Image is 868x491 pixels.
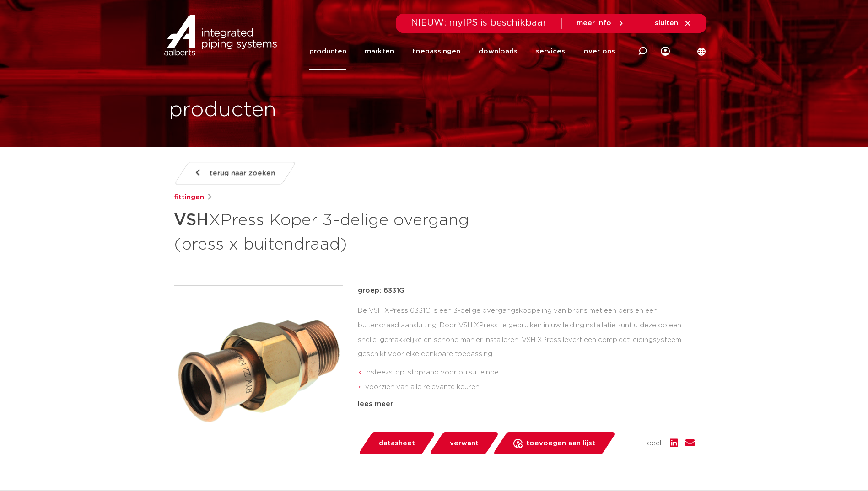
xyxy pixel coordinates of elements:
h1: producten [169,96,276,125]
div: lees meer [358,399,695,410]
img: Product Image for VSH XPress Koper 3-delige overgang (press x buitendraad) [174,286,343,454]
span: sluiten [655,20,678,27]
li: voorzien van alle relevante keuren [365,380,695,395]
span: toevoegen aan lijst [526,436,595,451]
span: datasheet [379,436,415,451]
li: Leak Before Pressed-functie [365,395,695,409]
p: groep: 6331G [358,285,695,296]
span: verwant [450,436,479,451]
strong: VSH [174,212,209,229]
span: deel: [647,438,663,449]
a: producten [309,33,346,70]
h1: XPress Koper 3-delige overgang (press x buitendraad) [174,207,518,256]
div: De VSH XPress 6331G is een 3-delige overgangskoppeling van brons met een pers en een buitendraad ... [358,304,695,395]
span: meer info [577,20,611,27]
a: toepassingen [412,33,460,70]
a: services [536,33,565,70]
a: markten [365,33,394,70]
nav: Menu [309,33,615,70]
div: my IPS [661,33,670,70]
span: terug naar zoeken [210,166,275,181]
a: terug naar zoeken [173,162,296,185]
span: NIEUW: myIPS is beschikbaar [411,18,547,27]
a: over ons [583,33,615,70]
a: datasheet [358,432,436,454]
a: fittingen [174,192,204,203]
a: verwant [429,432,499,454]
a: downloads [479,33,518,70]
a: meer info [577,19,625,27]
li: insteekstop: stoprand voor buisuiteinde [365,365,695,380]
a: sluiten [655,19,692,27]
